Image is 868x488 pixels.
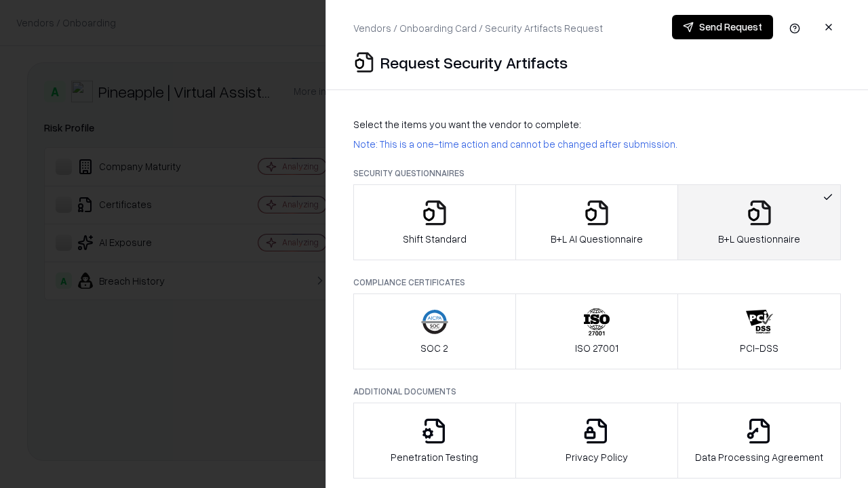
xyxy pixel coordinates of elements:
p: Note: This is a one-time action and cannot be changed after submission. [353,137,841,151]
p: Security Questionnaires [353,167,841,179]
p: Select the items you want the vendor to complete: [353,117,841,131]
p: PCI-DSS [740,341,778,355]
p: Vendors / Onboarding Card / Security Artifacts Request [353,21,603,35]
p: B+L Questionnaire [718,232,800,246]
p: B+L AI Questionnaire [551,232,643,246]
button: Data Processing Agreement [677,403,841,479]
button: Send Request [672,15,773,39]
p: SOC 2 [420,341,448,355]
button: Privacy Policy [515,403,679,479]
button: B+L Questionnaire [677,184,841,260]
button: Shift Standard [353,184,516,260]
p: Request Security Artifacts [380,52,568,73]
button: ISO 27001 [515,293,679,369]
p: Shift Standard [403,232,467,246]
button: Penetration Testing [353,403,516,479]
p: Privacy Policy [566,450,628,464]
p: Compliance Certificates [353,277,841,288]
p: ISO 27001 [575,341,618,355]
p: Additional Documents [353,386,841,397]
button: B+L AI Questionnaire [515,184,679,260]
button: SOC 2 [353,293,516,369]
p: Penetration Testing [391,450,478,464]
button: PCI-DSS [677,293,841,369]
p: Data Processing Agreement [695,450,823,464]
